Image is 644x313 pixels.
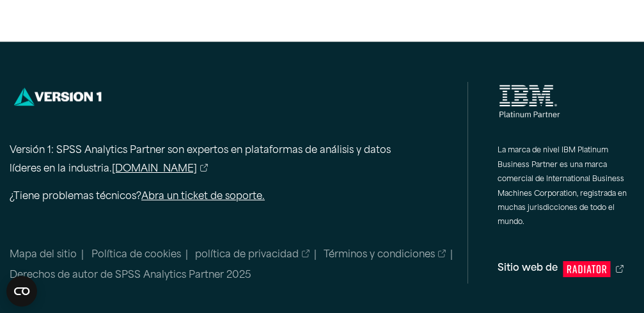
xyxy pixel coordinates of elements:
font: Derechos de autor de SPSS Analytics Partner 2025 [10,271,251,280]
nav: Enlaces menores dentro del pie de página [10,248,467,284]
a: Política de cookies [91,250,181,260]
font: La marca de nivel IBM Platinum Business Partner es una marca comercial de International Business ... [498,147,627,226]
font: Versión 1: SPSS Analytics Partner son expertos en plataformas de análisis y datos líderes en la i... [10,146,391,174]
a: Mapa del sitio [10,250,77,260]
font: [DOMAIN_NAME] [112,165,197,174]
font: Sitio web de [498,264,558,273]
a: Abra un ticket de soporte. [141,192,265,202]
a: Sitio web de Radiador digital [498,260,634,278]
a: [DOMAIN_NAME] [112,161,208,179]
svg: Radiador digital [563,261,611,277]
font: política de privacidad [195,250,299,260]
font: Términos y condiciones [324,250,435,260]
a: política de privacidad [195,248,310,263]
a: Términos y condiciones [324,248,446,263]
font: ¿Tiene problemas técnicos? [10,192,141,202]
button: Open CMP widget [6,276,37,307]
